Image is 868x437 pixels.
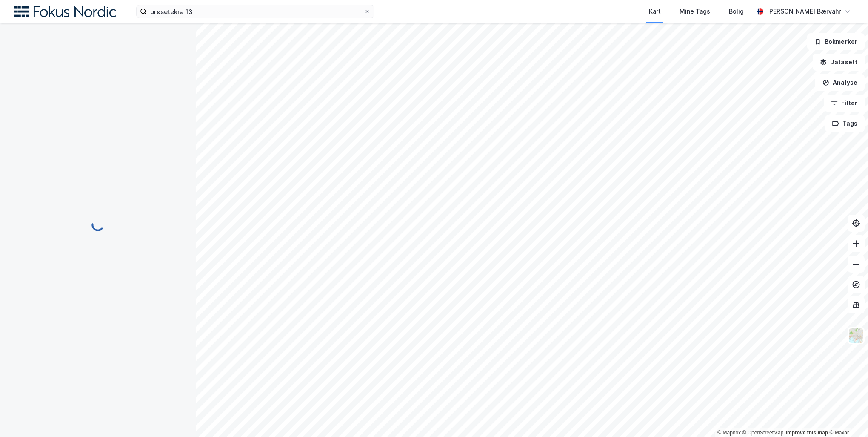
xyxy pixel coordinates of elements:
[824,95,865,112] button: Filter
[815,74,865,91] button: Analyse
[729,6,744,17] div: Bolig
[767,6,841,17] div: [PERSON_NAME] Bærvahr
[848,328,864,344] img: Z
[91,218,105,232] img: spinner.a6d8c91a73a9ac5275cf975e30b51cfb.svg
[813,54,865,71] button: Datasett
[147,5,364,18] input: Søk på adresse, matrikkel, gårdeiere, leietakere eller personer
[825,396,868,437] iframe: Chat Widget
[825,115,865,132] button: Tags
[14,6,116,17] img: fokus-nordic-logo.8a93422641609758e4ac.png
[680,6,710,17] div: Mine Tags
[786,430,828,436] a: Improve this map
[825,396,868,437] div: Kontrollprogram for chat
[717,430,741,436] a: Mapbox
[649,6,661,17] div: Kart
[742,430,784,436] a: OpenStreetMap
[807,33,865,50] button: Bokmerker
